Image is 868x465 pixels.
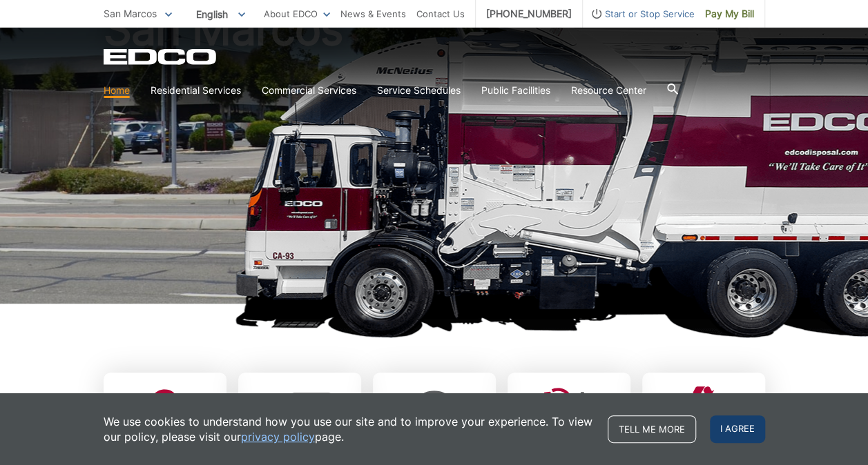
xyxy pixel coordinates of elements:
[571,83,646,98] a: Resource Center
[241,429,315,444] a: privacy policy
[104,48,218,65] a: EDCD logo. Return to the homepage.
[264,6,330,21] a: About EDCO
[710,415,765,443] span: I agree
[104,8,157,19] span: San Marcos
[104,414,594,444] p: We use cookies to understand how you use our site and to improve your experience. To view our pol...
[340,6,406,21] a: News & Events
[104,7,765,310] h1: San Marcos
[151,83,241,98] a: Residential Services
[262,83,356,98] a: Commercial Services
[608,415,696,443] a: Tell me more
[104,83,130,98] a: Home
[186,3,255,26] span: English
[481,83,550,98] a: Public Facilities
[705,6,754,21] span: Pay My Bill
[377,83,461,98] a: Service Schedules
[416,6,465,21] a: Contact Us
